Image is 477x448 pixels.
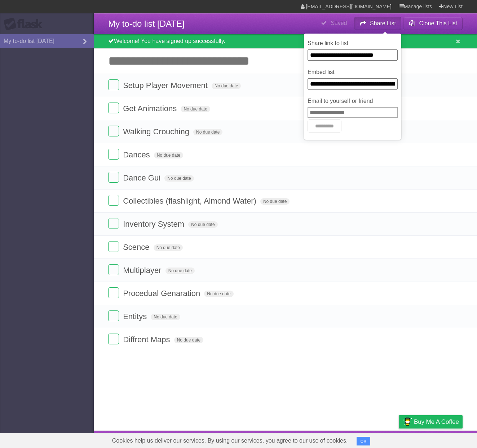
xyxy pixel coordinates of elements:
span: Procedual Genaration [123,289,202,298]
label: Done [108,79,119,90]
a: About [303,432,318,446]
label: Done [108,334,119,344]
span: Dance Gui [123,173,162,182]
span: No due date [165,268,195,274]
a: Developers [327,432,356,446]
button: OK [357,437,371,445]
label: Done [108,103,119,113]
label: Done [108,310,119,321]
span: No due date [151,314,180,320]
span: Cookies help us deliver our services. By using our services, you agree to our use of cookies. [105,434,355,448]
span: Multiplayer [123,266,163,275]
span: No due date [204,291,233,297]
span: Buy me a coffee [414,416,459,428]
img: Buy me a coffee [402,416,412,428]
label: Done [108,126,119,136]
span: Diffrent Maps [123,335,172,344]
b: Saved [331,20,347,26]
span: No due date [164,175,194,182]
label: Done [108,241,119,252]
label: Embed list [308,68,398,77]
label: Share link to list [308,39,398,48]
a: Buy me a coffee [399,415,463,429]
span: No due date [181,106,210,112]
span: Entitys [123,312,149,321]
span: No due date [154,244,183,251]
span: My to-do list [DATE] [108,19,185,29]
label: Done [108,264,119,275]
a: Suggest a feature [417,432,463,446]
span: No due date [260,198,290,205]
label: Done [108,218,119,229]
a: Privacy [389,432,408,446]
span: No due date [212,83,241,89]
span: Walking Crouching [123,127,191,136]
span: Inventory System [123,219,186,229]
span: Scence [123,243,151,252]
label: Done [108,287,119,298]
label: Done [108,172,119,183]
span: No due date [174,337,203,343]
div: Welcome! You have signed up successfully. [94,34,477,48]
span: No due date [193,129,222,135]
span: No due date [188,221,217,228]
span: Get Animations [123,104,178,113]
label: Done [108,195,119,206]
span: No due date [154,152,183,158]
label: Done [108,149,119,160]
button: Share List [354,17,402,30]
div: Flask [4,18,47,31]
span: Dances [123,150,152,159]
label: Email to yourself or friend [308,97,398,105]
b: Share List [370,20,396,26]
button: Clone This List [403,17,463,30]
b: Clone This List [419,20,457,26]
span: Setup Player Movement [123,81,209,90]
a: Terms [365,432,381,446]
span: Collectibles (flashlight, Almond Water) [123,196,258,205]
